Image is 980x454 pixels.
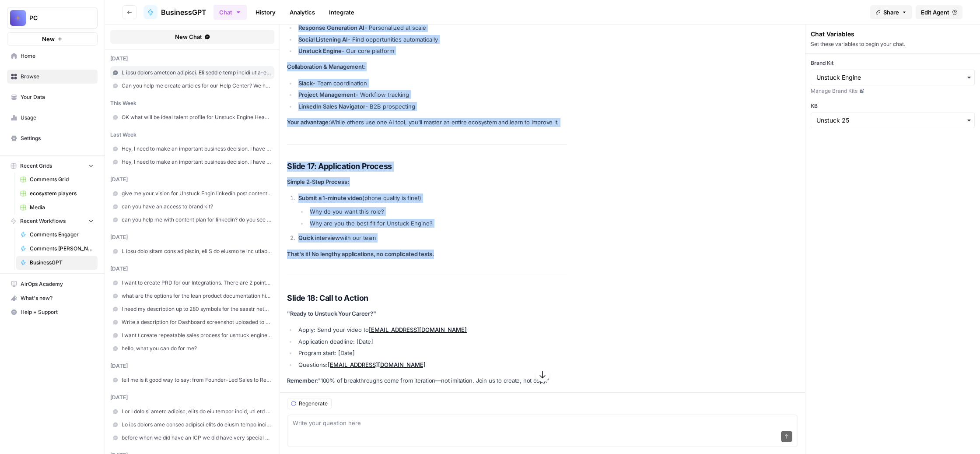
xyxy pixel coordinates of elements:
[143,5,206,19] a: BusinessGPT
[7,277,98,291] a: AirOps Academy
[287,376,567,385] p: "100% of breakthroughs come from iteration—not imitation. Join us to create, not copy."
[7,32,98,46] button: New
[7,49,98,63] a: Home
[7,291,98,305] button: What's new?
[20,162,52,170] span: Recent Grids
[110,329,274,342] a: I want t create repeatable sales process for usntuck engine. where to start?
[7,159,98,172] button: Recent Grids
[7,292,97,305] div: What's new?
[296,337,567,346] li: Application deadline: [Date]
[308,219,567,228] li: Why are you the best fit for Unstuck Engine?
[110,342,274,355] a: hello, what you can do for me?
[287,293,368,303] strong: Slide 18: Call to Action
[110,303,274,316] a: I need my description up to 280 symbols for the saastr networking portal: Tell others about yours...
[122,331,272,339] span: I want t create repeatable sales process for usntuck engine. where to start?
[299,400,328,408] span: Regenerate
[30,245,94,253] span: Comments [PERSON_NAME]
[16,172,98,187] a: Comments Grid
[110,362,274,370] div: [DATE]
[298,194,362,201] strong: Submit a 1-minute video
[21,280,94,288] span: AirOps Academy
[122,158,272,166] span: Hey, I need to make an important business decision. I have this idea for LinkedIn Voice Note: Hey...
[811,59,975,67] label: Brand Kit
[122,434,272,442] span: before when we did have an ICP we did have very special call to action: Carve Out* Exact and Acti...
[16,201,98,215] a: Media
[296,325,567,334] li: Apply: Send your video to
[122,376,272,384] span: tell me is it good way to say: from Founder-Led Sales to Revenue Operations
[122,203,272,211] span: can you have an access to brand kit?
[883,8,899,17] span: Share
[21,308,94,316] span: Help + Support
[110,142,274,155] a: Hey, I need to make an important business decision. I have this idea for LinkedIn Voice Note: Hey...
[110,418,274,431] a: Lo ips dolors ame consec adipisci elits do eiusm tempo incididuntu laboreetdol. Mag aliquaeni adm...
[287,310,376,317] strong: "Ready to Unstuck Your Career?"
[110,111,274,124] a: OK what will be ideal talent profile for Unstuck Engine Head of Sales?
[30,259,94,267] span: BusinessGPT
[122,408,272,415] span: Lor I dolo si ametc adipisc, elits do eiu tempor incid, utl etd magn al? en adm veni qu nostrudex...
[110,66,274,79] a: L ipsu dolors ametcon adipisci. Eli sedd e temp incidi utla-etdolor m aliquae. A mini, ven qui no...
[21,52,94,60] span: Home
[298,233,567,243] p: with our team
[298,24,364,31] strong: Response Generation AI
[287,250,434,257] strong: That's it! No lengthy applications, no complicated tests.
[284,5,320,19] a: Analytics
[296,102,567,111] li: - B2B prospecting
[21,134,94,142] span: Settings
[811,30,975,39] div: Chat Variables
[161,7,206,18] span: BusinessGPT
[287,63,365,70] strong: Collaboration & Management:
[16,187,98,201] a: ecosystem players
[296,46,567,55] li: - Our core platform
[110,131,274,139] div: last week
[175,32,202,41] span: New Chat
[287,377,318,384] strong: Remember:
[110,245,274,258] a: L ipsu dolo sitam cons adipiscin, eli S do eiusmo te inc utlaboreetdol magnaa en-ad-minimv qui no...
[122,279,272,287] span: I want to create PRD for our Integrations. There are 2 points I want to discuss: 1 - Waterfall We...
[296,79,567,88] li: - Team coordination
[122,305,272,313] span: I need my description up to 280 symbols for the saastr networking portal: Tell others about yours...
[122,82,272,90] span: Can you help me create articles for our Help Center? We host it on intercom
[42,35,55,43] span: New
[213,5,247,20] button: Chat
[110,265,274,273] div: [DATE]
[21,73,94,81] span: Browse
[296,360,567,369] li: Questions:
[110,233,274,241] div: [DATE]
[298,103,365,110] strong: LinkedIn Sales Navigator
[287,398,332,409] button: Regenerate
[110,99,274,107] div: this week
[298,234,340,241] strong: Quick interview
[110,155,274,169] a: Hey, I need to make an important business decision. I have this idea for LinkedIn Voice Note: Hey...
[122,345,272,352] span: hello, what you can do for me?
[30,204,94,211] span: Media
[110,394,274,401] div: [DATE]
[122,113,272,121] span: OK what will be ideal talent profile for Unstuck Engine Head of Sales?
[328,361,426,368] a: [EMAIL_ADDRESS][DOMAIN_NAME]
[122,247,272,255] span: L ipsu dolo sitam cons adipiscin, eli S do eiusmo te inc utlaboreetdol magnaa en-ad-minimv qui no...
[287,119,330,126] strong: Your advantage:
[110,373,274,387] a: tell me is it good way to say: from Founder-Led Sales to Revenue Operations
[7,70,98,84] a: Browse
[21,114,94,122] span: Usage
[10,10,26,26] img: PC Logo
[250,5,281,19] a: History
[870,5,912,19] button: Share
[110,30,274,44] button: New Chat
[16,256,98,270] a: BusinessGPT
[7,90,98,104] a: Your Data
[816,116,969,125] input: Unstuck 25
[122,318,272,326] span: Write a description for Dashboard screenshot uploaded to G2
[122,216,272,224] span: can you help me with content plan for linkedin? do you see our brand kit and knowledge base?
[816,73,969,82] input: Unstuck Engine
[7,305,98,319] button: Help + Support
[298,194,567,203] p: (phone quality is fine!)
[110,276,274,289] a: I want to create PRD for our Integrations. There are 2 points I want to discuss: 1 - Waterfall We...
[811,87,975,95] a: Manage Brand Kits
[811,40,975,48] div: Set these variables to begin your chat.
[110,55,274,63] div: [DATE]
[122,69,272,77] span: L ipsu dolors ametcon adipisci. Eli sedd e temp incidi utla-etdolor m aliquae. A mini, ven qui no...
[298,91,356,98] strong: Project Management
[110,289,274,303] a: what are the options for the lean product documentation hierarchy: product roadmap, product requi...
[16,242,98,256] a: Comments [PERSON_NAME]
[287,178,349,185] strong: Simple 2-Step Process:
